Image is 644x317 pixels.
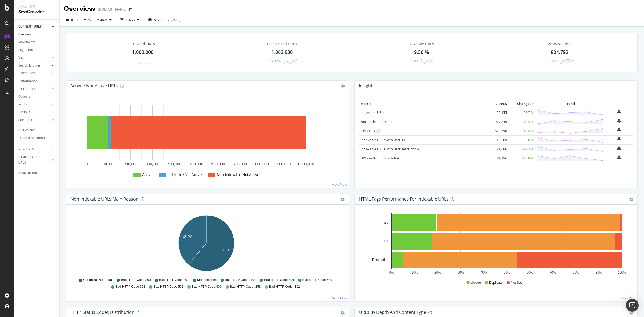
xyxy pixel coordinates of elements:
[617,128,621,132] div: bell-plus
[360,128,375,133] a: 2xx URLs
[359,100,487,108] th: Metric
[508,126,535,135] td: +9.8 %
[64,16,88,24] button: [DATE]
[550,271,556,274] text: 70%
[503,271,510,274] text: 50%
[18,39,56,45] a: Movements
[409,41,434,47] div: % Active URLs
[332,182,348,187] a: View More
[487,108,508,117] td: 22,155
[92,16,114,24] button: Previous
[551,49,568,56] div: 804,792
[129,8,132,11] div: arrow-right-arrow-left
[267,41,297,47] div: Discovered URLs
[255,162,269,166] text: 800,000
[18,32,31,37] div: Overview
[471,280,481,285] span: Unique
[183,235,192,239] text: 38.5%
[487,126,508,135] td: 620,790
[434,271,441,274] text: 20%
[487,117,508,126] td: 977,845
[18,102,50,107] a: Inlinks
[458,271,464,274] text: 30%
[146,162,159,166] text: 300,000
[71,213,342,275] div: A chart.
[508,144,535,154] td: -29.7 %
[526,271,533,274] text: 60%
[118,16,141,24] button: Filters
[142,173,152,177] text: Active
[71,100,345,184] svg: A chart.
[18,117,32,123] div: Sitemaps
[341,311,345,315] div: gear
[225,278,256,282] span: Bad HTTP Code -104
[18,4,55,9] div: Analytics
[98,7,127,12] div: [DOMAIN_NAME]
[384,239,389,243] text: H1
[264,278,294,282] span: Bad HTTP Code 404
[18,147,34,152] div: NEW URLS
[414,49,429,56] div: 9.56 %
[159,278,189,282] span: Bad HTTP Code 301
[410,59,418,63] div: -0.09
[360,147,419,151] a: Indexable URLs with Bad Description
[487,154,508,163] td: 71,956
[302,278,332,282] span: Bad HTTP Code 500
[217,173,259,177] text: Non-Indexable Not Active
[18,170,56,176] a: Analysis Info
[18,127,35,133] div: Url Explorer
[18,78,37,84] div: Performance
[115,285,145,289] span: Bad HTTP Code 302
[508,117,535,126] td: +0.9 %
[277,162,291,166] text: 900,000
[18,63,50,68] a: Search Engines
[359,213,630,275] div: A chart.
[189,162,203,166] text: 500,000
[269,285,300,289] span: Bad HTTP Code -102
[382,221,389,224] text: Title
[18,78,50,84] a: Performance
[18,94,30,100] div: Content
[487,144,508,154] td: 21,066
[92,17,107,22] span: Previous
[211,162,225,166] text: 600,000
[621,296,636,300] a: View More
[71,309,134,315] div: HTTP Status Codes Distribution
[508,108,535,117] td: -28.7 %
[18,154,45,166] div: DISAPPEARED URLS
[617,155,621,159] div: bell-plus
[18,32,56,37] a: Overview
[617,146,621,150] div: bell-plus
[360,156,400,161] a: URLs with 1 Follow Inlink
[18,63,41,68] div: Search Engines
[18,154,50,166] a: DISAPPEARED URLS
[359,196,448,202] div: HTML Tags Performance for Indexable URLs
[508,154,535,163] td: -40.8 %
[18,71,35,76] div: Distribution
[535,100,605,108] th: Trend
[102,162,116,166] text: 100,000
[121,278,151,282] span: Bad HTTP Code 309
[18,94,56,100] a: Content
[359,82,375,89] h4: Insights
[18,117,50,123] a: Sitemaps
[487,100,508,108] th: # URLS
[18,135,47,141] div: Explorer Bookmarks
[71,196,138,202] div: Non-Indexable URLs Main Reason
[360,110,385,115] a: Indexable URLs
[617,137,621,141] div: bell-plus
[596,271,602,274] text: 90%
[511,280,522,285] span: Not Set
[18,55,26,61] div: Visits
[18,55,50,61] a: Visits
[341,84,345,88] i: Options
[548,41,572,47] div: Visits Volume
[18,39,35,45] div: Movements
[86,162,88,166] text: 0
[18,47,56,53] a: Segments
[297,162,314,166] text: 1,000,000
[18,86,36,92] div: HTTP Codes
[332,296,348,300] a: View More
[18,47,33,53] div: Segments
[481,271,487,274] text: 40%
